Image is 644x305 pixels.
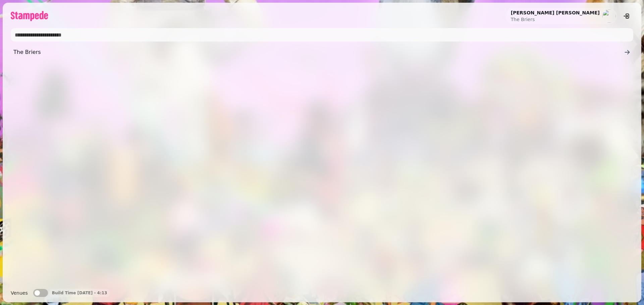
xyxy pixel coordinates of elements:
[11,46,633,59] a: The Briers
[11,289,28,297] label: Venues
[620,9,633,23] button: logout
[602,9,616,23] img: aHR0cHM6Ly93d3cuZ3JhdmF0YXIuY29tL2F2YXRhci9lNjJkZDhjZjFmMmVkM2Y4MzA5ZjlmODM0YmVhM2Y5Zj9zPTE1MCZkP...
[511,16,600,23] p: The Briers
[13,48,624,56] span: The Briers
[11,11,48,21] img: logo
[52,290,107,296] p: Build Time [DATE] - 4:13
[511,9,600,16] h2: [PERSON_NAME] [PERSON_NAME]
